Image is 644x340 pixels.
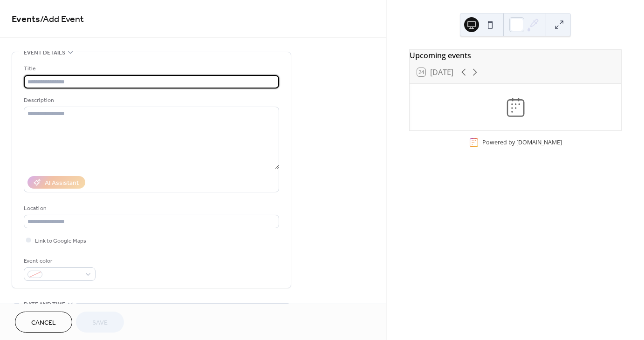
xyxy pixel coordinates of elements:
[35,236,86,246] span: Link to Google Maps
[482,138,562,146] div: Powered by
[12,10,40,28] a: Events
[15,312,72,333] button: Cancel
[40,10,84,28] span: / Add Event
[24,95,277,105] div: Description
[24,48,65,58] span: Event details
[516,138,562,146] a: [DOMAIN_NAME]
[31,318,56,328] span: Cancel
[24,64,277,74] div: Title
[24,299,65,309] span: Date and time
[24,256,94,266] div: Event color
[24,204,277,213] div: Location
[410,50,621,61] div: Upcoming events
